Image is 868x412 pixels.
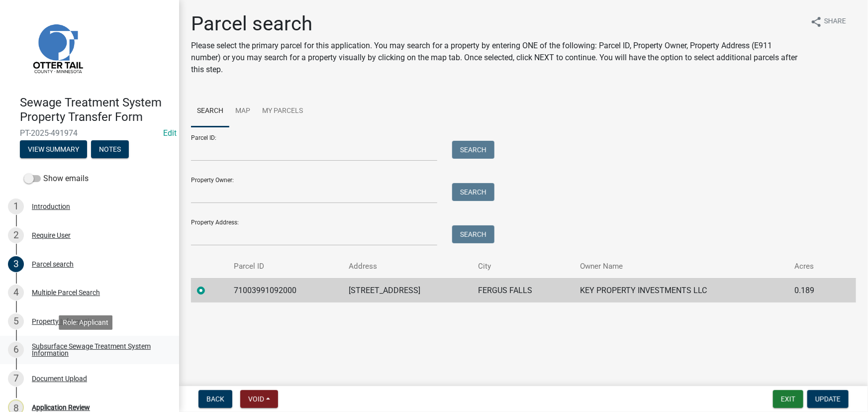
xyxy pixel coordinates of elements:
div: Document Upload [32,375,87,382]
a: Search [191,96,229,127]
span: Update [815,395,841,403]
button: Search [452,183,494,201]
div: Multiple Parcel Search [32,289,100,296]
a: My Parcels [256,96,309,127]
h4: Sewage Treatment System Property Transfer Form [20,96,171,124]
button: Void [240,390,278,408]
div: Subsurface Sewage Treatment System Information [32,343,163,357]
div: 6 [8,342,24,358]
td: [STREET_ADDRESS] [343,278,472,303]
div: 1 [8,199,24,214]
a: Map [229,96,256,127]
button: View Summary [20,140,87,158]
th: Acres [788,255,838,278]
label: Show emails [24,173,89,185]
div: Parcel search [32,261,74,268]
button: Update [807,390,849,408]
div: Application Review [32,404,90,411]
div: 5 [8,313,24,329]
div: 2 [8,227,24,243]
button: Search [452,141,494,159]
td: KEY PROPERTY INVESTMENTS LLC [574,278,788,303]
td: FERGUS FALLS [472,278,574,303]
th: City [472,255,574,278]
h1: Parcel search [191,12,802,36]
button: shareShare [802,12,854,31]
div: Role: Applicant [59,315,112,330]
p: Please select the primary parcel for this application. You may search for a property by entering ... [191,40,802,76]
wm-modal-confirm: Edit Application Number [163,128,177,138]
wm-modal-confirm: Summary [20,146,87,154]
span: Back [206,395,224,403]
span: PT-2025-491974 [20,128,159,138]
button: Notes [91,140,129,158]
span: Void [248,395,264,403]
i: share [810,16,822,28]
td: 0.189 [788,278,838,303]
wm-modal-confirm: Notes [91,146,129,154]
div: 3 [8,256,24,272]
button: Back [198,390,232,408]
img: Otter Tail County, Minnesota [20,10,95,85]
th: Owner Name [574,255,788,278]
button: Search [452,225,494,243]
div: 7 [8,371,24,387]
div: Property Information [32,318,97,325]
a: Edit [163,128,177,138]
td: 71003991092000 [228,278,343,303]
button: Exit [773,390,803,408]
span: Share [824,16,846,28]
th: Parcel ID [228,255,343,278]
div: Require User [32,232,71,239]
div: 4 [8,285,24,301]
div: Introduction [32,203,70,210]
th: Address [343,255,472,278]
